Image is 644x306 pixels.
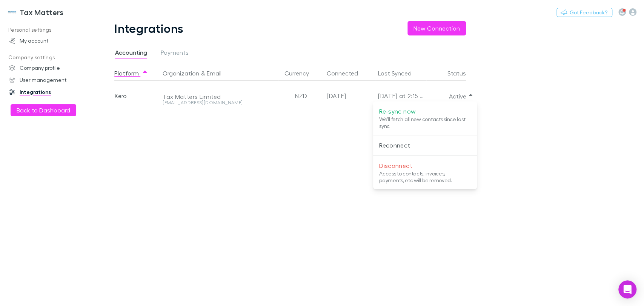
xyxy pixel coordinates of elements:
p: Access to contacts, invoices, payments, etc will be removed. [379,170,471,184]
p: Disconnect [379,161,471,170]
li: Re-sync nowWe'll fetch all new contacts since last sync [373,105,477,132]
p: Reconnect [379,141,471,150]
li: Reconnect [373,138,477,152]
p: We'll fetch all new contacts since last sync [379,116,471,129]
p: Re-sync now [379,107,471,116]
div: Open Intercom Messenger [618,280,636,298]
li: DisconnectAccess to contacts, invoices, payments, etc will be removed. [373,159,477,186]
